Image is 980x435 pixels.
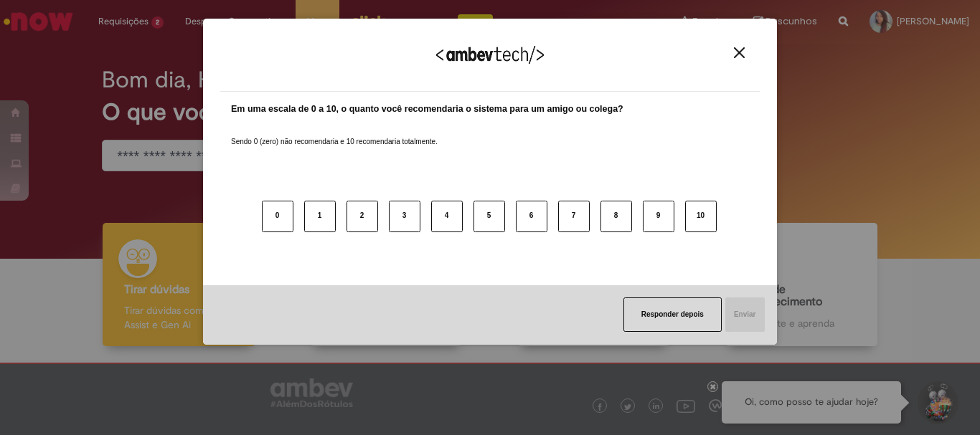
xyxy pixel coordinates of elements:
[389,201,420,232] button: 3
[685,201,717,232] button: 10
[473,201,505,232] button: 5
[730,47,749,59] button: Close
[558,201,590,232] button: 7
[231,102,623,116] label: Em uma escala de 0 a 10, o quanto você recomendaria o sistema para um amigo ou colega?
[304,201,336,232] button: 1
[436,46,544,64] img: Logo Ambevtech
[347,201,378,232] button: 2
[600,201,632,232] button: 8
[262,201,293,232] button: 0
[643,201,674,232] button: 9
[623,297,722,332] button: Responder depois
[231,120,438,147] label: Sendo 0 (zero) não recomendaria e 10 recomendaria totalmente.
[516,201,547,232] button: 6
[734,47,745,58] img: Close
[431,201,463,232] button: 4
